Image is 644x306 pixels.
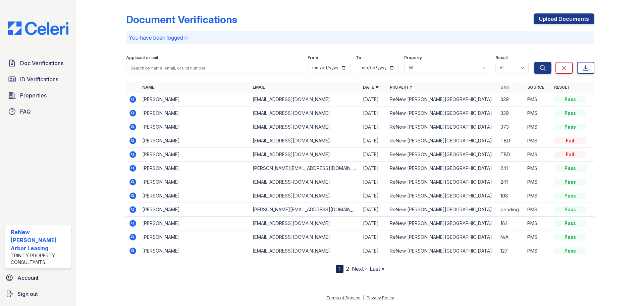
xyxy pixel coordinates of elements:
[356,55,361,60] label: To
[346,265,349,272] a: 2
[17,274,39,282] span: Account
[20,75,58,83] span: ID Verifications
[326,295,361,300] a: Terms of Service
[525,120,551,134] td: PMS
[525,203,551,217] td: PMS
[554,248,586,254] div: Pass
[554,96,586,103] div: Pass
[140,175,250,189] td: [PERSON_NAME]
[140,106,250,120] td: [PERSON_NAME]
[498,244,525,258] td: 127
[554,179,586,185] div: Pass
[387,175,497,189] td: ReNew [PERSON_NAME][GEOGRAPHIC_DATA]
[140,230,250,244] td: [PERSON_NAME]
[17,290,38,298] span: Sign out
[140,148,250,162] td: [PERSON_NAME]
[140,120,250,134] td: [PERSON_NAME]
[360,162,387,175] td: [DATE]
[140,217,250,230] td: [PERSON_NAME]
[525,244,551,258] td: PMS
[308,55,318,60] label: From
[363,85,379,90] a: Date ▼
[527,85,544,90] a: Source
[250,134,360,148] td: [EMAIL_ADDRESS][DOMAIN_NAME]
[360,93,387,106] td: [DATE]
[336,265,343,273] div: 1
[525,175,551,189] td: PMS
[250,203,360,217] td: [PERSON_NAME][EMAIL_ADDRESS][DOMAIN_NAME]
[525,217,551,230] td: PMS
[5,56,71,70] a: Doc Verifications
[140,162,250,175] td: [PERSON_NAME]
[20,107,31,116] span: FAQ
[250,217,360,230] td: [EMAIL_ADDRESS][DOMAIN_NAME]
[554,220,586,227] div: Pass
[3,287,74,301] button: Sign out
[126,55,158,60] label: Applicant or unit
[360,217,387,230] td: [DATE]
[140,93,250,106] td: [PERSON_NAME]
[525,106,551,120] td: PMS
[360,203,387,217] td: [DATE]
[253,85,265,90] a: Email
[20,91,47,99] span: Properties
[126,13,237,26] div: Document Verifications
[500,85,511,90] a: Unit
[554,165,586,172] div: Pass
[363,295,364,300] div: |
[404,55,422,60] label: Property
[360,230,387,244] td: [DATE]
[250,120,360,134] td: [EMAIL_ADDRESS][DOMAIN_NAME]
[5,89,71,102] a: Properties
[495,55,508,60] label: Result
[387,244,497,258] td: ReNew [PERSON_NAME][GEOGRAPHIC_DATA]
[140,244,250,258] td: [PERSON_NAME]
[387,230,497,244] td: ReNew [PERSON_NAME][GEOGRAPHIC_DATA]
[554,234,586,241] div: Pass
[498,120,525,134] td: 373
[3,21,74,35] img: CE_Logo_Blue-a8612792a0a2168367f1c8372b55b34899dd931a85d93a1a3d3e32e68fde9ad4.png
[250,230,360,244] td: [EMAIL_ADDRESS][DOMAIN_NAME]
[554,151,586,158] div: Fail
[534,13,594,24] a: Upload Documents
[20,59,63,67] span: Doc Verifications
[140,189,250,203] td: [PERSON_NAME]
[498,230,525,244] td: N/A
[498,93,525,106] td: 339
[5,105,71,118] a: FAQ
[250,189,360,203] td: [EMAIL_ADDRESS][DOMAIN_NAME]
[387,134,497,148] td: ReNew [PERSON_NAME][GEOGRAPHIC_DATA]
[367,295,394,300] a: Privacy Policy
[498,203,525,217] td: pending
[525,162,551,175] td: PMS
[250,162,360,175] td: [PERSON_NAME][EMAIL_ADDRESS][DOMAIN_NAME]
[140,203,250,217] td: [PERSON_NAME]
[126,62,302,74] input: Search by name, email, or unit number
[387,162,497,175] td: ReNew [PERSON_NAME][GEOGRAPHIC_DATA]
[498,162,525,175] td: 241
[387,120,497,134] td: ReNew [PERSON_NAME][GEOGRAPHIC_DATA]
[498,175,525,189] td: 241
[390,85,412,90] a: Property
[525,230,551,244] td: PMS
[498,134,525,148] td: TBD
[387,106,497,120] td: ReNew [PERSON_NAME][GEOGRAPHIC_DATA]
[387,93,497,106] td: ReNew [PERSON_NAME][GEOGRAPHIC_DATA]
[5,73,71,86] a: ID Verifications
[554,137,586,144] div: Fail
[360,175,387,189] td: [DATE]
[525,93,551,106] td: PMS
[498,106,525,120] td: 339
[525,134,551,148] td: PMS
[360,244,387,258] td: [DATE]
[387,203,497,217] td: ReNew [PERSON_NAME][GEOGRAPHIC_DATA]
[498,217,525,230] td: 161
[250,148,360,162] td: [EMAIL_ADDRESS][DOMAIN_NAME]
[498,148,525,162] td: TBD
[387,189,497,203] td: ReNew [PERSON_NAME][GEOGRAPHIC_DATA]
[370,265,384,272] a: Last »
[360,189,387,203] td: [DATE]
[360,120,387,134] td: [DATE]
[250,244,360,258] td: [EMAIL_ADDRESS][DOMAIN_NAME]
[387,148,497,162] td: ReNew [PERSON_NAME][GEOGRAPHIC_DATA]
